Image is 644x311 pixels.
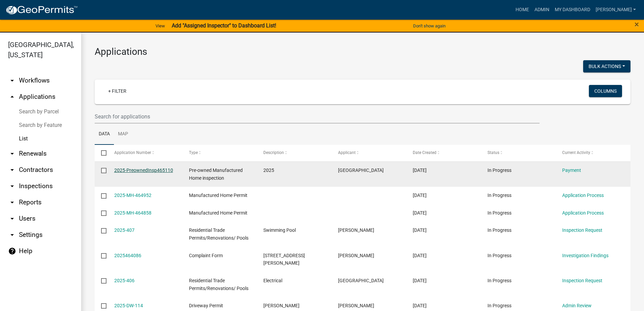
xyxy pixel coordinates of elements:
span: 08/14/2025 [413,253,427,258]
i: arrow_drop_down [8,76,16,85]
span: 08/14/2025 [413,278,427,283]
a: 2025-DW-114 [114,303,143,308]
span: Pre-owned Manufactured Home inspection [189,168,243,181]
span: Applicant [338,150,356,155]
span: 08/15/2025 [413,227,427,233]
a: [PERSON_NAME] [593,3,639,16]
a: View [153,20,168,31]
span: × [635,20,639,29]
span: In Progress [487,303,511,308]
datatable-header-cell: Application Number [108,145,182,161]
span: Current Activity [562,150,590,155]
datatable-header-cell: Description [257,145,332,161]
a: 2025-MH-464952 [114,193,151,198]
span: 1502 CARL SUTTON RD [263,253,305,266]
span: 08/14/2025 [413,303,427,308]
span: 08/18/2025 [413,168,427,173]
i: arrow_drop_down [8,150,16,158]
i: arrow_drop_down [8,182,16,190]
datatable-header-cell: Select [95,145,108,161]
a: Application Process [562,193,604,198]
span: In Progress [487,168,511,173]
a: My Dashboard [552,3,593,16]
a: Application Process [562,210,604,216]
a: Inspection Request [562,227,602,233]
i: arrow_drop_down [8,215,16,223]
a: 2025464086 [114,253,141,258]
i: help [8,247,16,255]
span: In Progress [487,278,511,283]
span: Michael Bloodworth [263,303,300,308]
a: 2025-PreownedInsp465110 [114,168,173,173]
a: Payment [562,168,581,173]
span: 08/16/2025 [413,210,427,216]
datatable-header-cell: Type [182,145,257,161]
button: Bulk Actions [583,60,630,72]
span: Manufactured Home Permit [189,210,247,216]
span: Crawford County [338,168,384,173]
span: Tammie [338,227,374,233]
span: Application Number [114,150,151,155]
a: 2025-407 [114,227,135,233]
span: Status [487,150,499,155]
datatable-header-cell: Applicant [332,145,406,161]
span: In Progress [487,227,511,233]
span: In Progress [487,210,511,216]
a: Investigation Findings [562,253,609,258]
span: Residential Trade Permits/Renovations/ Pools [189,278,248,291]
a: Admin [532,3,552,16]
span: Manufactured Home Permit [189,193,247,198]
span: Swimming Pool [263,227,296,233]
span: Date Created [413,150,436,155]
span: Description [263,150,284,155]
span: Tammie [338,253,374,258]
span: Crawford County [338,278,384,283]
button: Don't show again [410,20,448,31]
datatable-header-cell: Current Activity [556,145,630,161]
span: 08/17/2025 [413,193,427,198]
button: Close [635,20,639,28]
i: arrow_drop_down [8,198,16,206]
a: Map [114,124,132,145]
span: In Progress [487,253,511,258]
span: Electrical [263,278,282,283]
span: In Progress [487,193,511,198]
i: arrow_drop_down [8,231,16,239]
a: 2025-MH-464858 [114,210,151,216]
a: Data [95,124,114,145]
h3: Applications [95,46,630,58]
span: Complaint Form [189,253,223,258]
a: Admin Review [562,303,592,308]
span: Residential Trade Permits/Renovations/ Pools [189,227,248,241]
span: Type [189,150,198,155]
span: Driveway Permit [189,303,223,308]
i: arrow_drop_up [8,93,16,101]
a: Inspection Request [562,278,602,283]
a: 2025-406 [114,278,135,283]
input: Search for applications [95,110,540,124]
datatable-header-cell: Status [481,145,556,161]
a: Home [513,3,532,16]
datatable-header-cell: Date Created [406,145,481,161]
span: 2025 [263,168,274,173]
i: arrow_drop_down [8,166,16,174]
strong: Add "Assigned Inspector" to Dashboard List! [172,22,276,29]
button: Columns [589,85,622,97]
span: Michael Bloodworth [338,303,374,308]
a: + Filter [103,85,132,97]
